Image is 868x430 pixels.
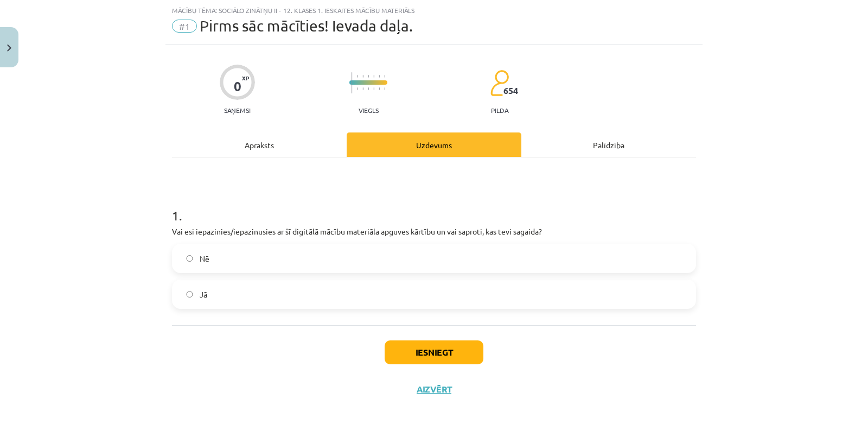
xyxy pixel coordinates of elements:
div: 0 [234,79,241,94]
img: icon-long-line-d9ea69661e0d244f92f715978eff75569469978d946b2353a9bb055b3ed8787d.svg [352,72,353,93]
img: icon-short-line-57e1e144782c952c97e751825c79c345078a6d821885a25fce030b3d8c18986b.svg [357,87,358,90]
img: icon-short-line-57e1e144782c952c97e751825c79c345078a6d821885a25fce030b3d8c18986b.svg [379,75,380,78]
img: icon-short-line-57e1e144782c952c97e751825c79c345078a6d821885a25fce030b3d8c18986b.svg [362,75,363,78]
span: #1 [172,20,197,33]
h1: 1 . [172,189,696,223]
img: icon-short-line-57e1e144782c952c97e751825c79c345078a6d821885a25fce030b3d8c18986b.svg [384,87,385,90]
img: icon-short-line-57e1e144782c952c97e751825c79c345078a6d821885a25fce030b3d8c18986b.svg [379,87,380,90]
span: Jā [200,289,207,300]
span: Pirms sāc mācīties! Ievada daļa. [200,17,413,35]
img: icon-short-line-57e1e144782c952c97e751825c79c345078a6d821885a25fce030b3d8c18986b.svg [357,75,358,78]
p: pilda [491,106,508,114]
input: Nē [186,255,193,262]
img: icon-short-line-57e1e144782c952c97e751825c79c345078a6d821885a25fce030b3d8c18986b.svg [384,75,385,78]
input: Jā [186,291,193,298]
img: icon-short-line-57e1e144782c952c97e751825c79c345078a6d821885a25fce030b3d8c18986b.svg [362,87,363,90]
img: students-c634bb4e5e11cddfef0936a35e636f08e4e9abd3cc4e673bd6f9a4125e45ecb1.svg [490,69,509,97]
span: 654 [503,86,518,96]
button: Iesniegt [385,340,483,364]
p: Viegls [359,106,379,114]
div: Palīdzība [521,132,696,157]
div: Mācību tēma: Sociālo zinātņu ii - 12. klases 1. ieskaites mācību materiāls [172,7,696,14]
img: icon-short-line-57e1e144782c952c97e751825c79c345078a6d821885a25fce030b3d8c18986b.svg [373,87,374,90]
div: Uzdevums [347,132,521,157]
span: Nē [200,253,209,264]
img: icon-short-line-57e1e144782c952c97e751825c79c345078a6d821885a25fce030b3d8c18986b.svg [368,75,369,78]
img: icon-close-lesson-0947bae3869378f0d4975bcd49f059093ad1ed9edebbc8119c70593378902aed.svg [7,45,11,52]
p: Saņemsi [220,106,255,114]
button: Aizvērt [413,384,455,395]
div: Apraksts [172,132,347,157]
p: Vai esi iepazinies/iepazinusies ar šī digitālā mācību materiāla apguves kārtību un vai saproti, k... [172,226,696,237]
span: XP [242,75,249,81]
img: icon-short-line-57e1e144782c952c97e751825c79c345078a6d821885a25fce030b3d8c18986b.svg [373,75,374,78]
img: icon-short-line-57e1e144782c952c97e751825c79c345078a6d821885a25fce030b3d8c18986b.svg [368,87,369,90]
